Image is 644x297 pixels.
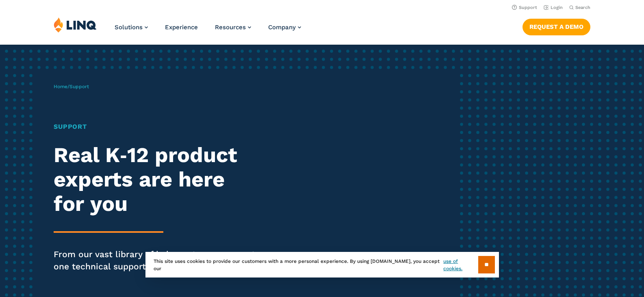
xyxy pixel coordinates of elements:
span: Solutions [115,24,143,31]
span: Resources [215,24,246,31]
button: Open Search Bar [569,4,590,11]
a: Request a Demo [523,19,590,35]
a: Resources [215,24,251,31]
a: Experience [165,24,198,31]
nav: Primary Navigation [115,17,301,44]
span: / [54,84,89,89]
p: From our vast library of help center resources to one-on-one technical support, LINQ is always he... [54,248,302,273]
a: Company [268,24,301,31]
h1: Support [54,122,302,132]
span: Support [69,84,89,89]
img: LINQ | K‑12 Software [54,17,97,33]
nav: Button Navigation [523,17,590,35]
span: Company [268,24,296,31]
a: Support [512,5,537,10]
a: use of cookies. [443,258,478,272]
span: Search [575,5,590,10]
a: Login [544,5,563,10]
a: Home [54,84,67,89]
h2: Real K‑12 product experts are here for you [54,143,302,216]
div: This site uses cookies to provide our customers with a more personal experience. By using [DOMAIN... [145,252,499,277]
a: Solutions [115,24,148,31]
